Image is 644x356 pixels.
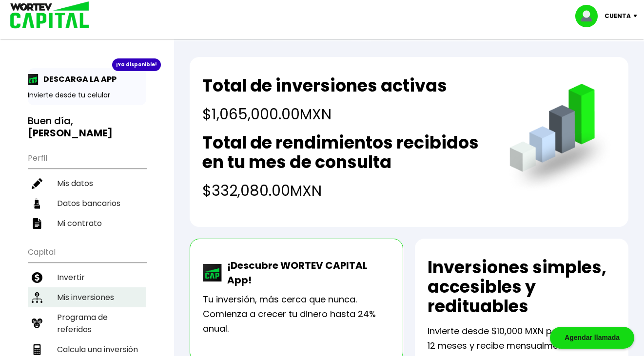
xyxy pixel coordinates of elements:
a: Mis inversiones [28,287,146,307]
h3: Buen día, [28,115,146,139]
div: Agendar llamada [550,327,634,349]
p: DESCARGA LA APP [39,73,117,85]
h4: $1,065,000.00 MXN [202,103,447,125]
img: profile-image [575,5,605,27]
ul: Perfil [28,147,146,233]
a: Programa de referidos [28,307,146,339]
h2: Total de inversiones activas [202,76,447,95]
a: Mi contrato [28,213,146,233]
p: Tu inversión, más cerca que nunca. Comienza a crecer tu dinero hasta 24% anual. [203,292,390,336]
a: Mis datos [28,173,146,193]
p: ¡Descubre WORTEV CAPITAL App! [222,258,390,287]
b: [PERSON_NAME] [28,126,113,140]
p: Cuenta [605,9,631,23]
img: invertir-icon.b3b967d7.svg [32,272,42,283]
a: Invertir [28,267,146,287]
img: wortev-capital-app-icon [203,264,222,281]
div: ¡Ya disponible! [112,58,161,71]
img: contrato-icon.f2db500c.svg [32,218,42,229]
img: recomiendanos-icon.9b8e9327.svg [32,318,42,329]
img: app-icon [28,74,39,85]
a: Datos bancarios [28,193,146,213]
h4: $332,080.00 MXN [202,180,490,202]
img: grafica.516fef24.png [505,84,616,194]
p: Invierte desde tu celular [28,90,146,100]
h2: Inversiones simples, accesibles y redituables [428,258,616,316]
img: datos-icon.10cf9172.svg [32,198,42,209]
img: editar-icon.952d3147.svg [32,178,42,189]
h2: Total de rendimientos recibidos en tu mes de consulta [202,133,490,172]
img: icon-down [631,15,644,18]
img: calculadora-icon.17d418c4.svg [32,344,42,355]
img: inversiones-icon.6695dc30.svg [32,292,42,303]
